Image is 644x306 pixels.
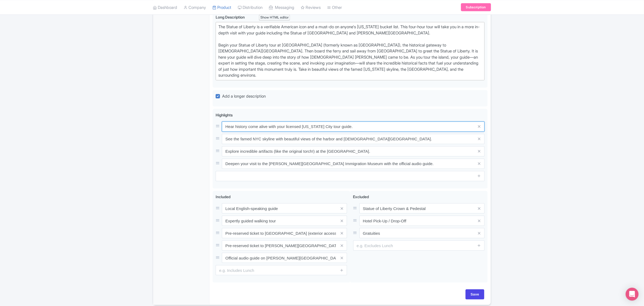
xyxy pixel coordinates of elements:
[259,15,290,20] div: Show HTML editor
[461,3,491,11] a: Subscription
[626,288,639,301] div: Open Intercom Messenger
[216,194,230,199] span: Included
[353,240,485,251] input: e.g. Excludes Lunch
[222,94,266,99] span: Add a longer description
[465,289,484,300] input: Save
[216,265,347,275] input: e.g. Includes Lunch
[216,15,246,19] span: Long Description
[353,194,369,199] span: Excluded
[216,113,233,117] span: Highlights
[218,24,482,79] div: The Statue of Liberty is a verifiable American icon and a must-do on anyone's [US_STATE] bucket l...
